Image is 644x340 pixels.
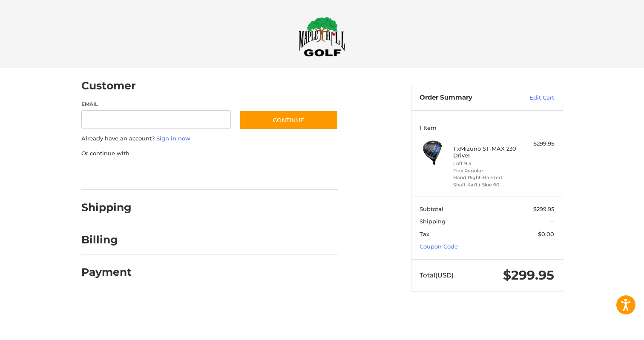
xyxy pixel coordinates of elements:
h2: Shipping [81,201,132,214]
span: $299.95 [533,206,554,212]
h3: 1 Item [420,124,554,131]
a: Edit Cart [511,94,554,102]
h2: Payment [81,266,132,279]
span: Shipping [420,218,446,225]
label: Email [81,100,231,108]
span: Tax [420,231,429,237]
button: Continue [239,110,338,130]
iframe: PayPal-paypal [78,166,142,181]
span: Subtotal [420,206,443,212]
h4: 1 x Mizuno ST-MAX 230 Driver [453,145,518,159]
iframe: PayPal-paylater [151,166,215,181]
li: Flex Regular [453,167,518,174]
span: Total (USD) [420,271,454,279]
h2: Customer [81,79,136,92]
li: Loft 9.5 [453,160,518,167]
h2: Billing [81,233,131,246]
img: Maple Hill Golf [299,17,345,57]
span: $299.95 [503,267,554,283]
iframe: PayPal-venmo [223,166,287,181]
p: Already have an account? [81,134,338,143]
p: Or continue with [81,149,338,158]
li: Shaft Kai'Li Blue 60 [453,181,518,189]
span: -- [550,218,554,225]
h3: Order Summary [420,94,511,102]
a: Sign in now [156,135,190,142]
a: Coupon Code [420,243,458,250]
div: $299.95 [520,140,554,148]
span: $0.00 [538,231,554,237]
li: Hand Right-Handed [453,174,518,181]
